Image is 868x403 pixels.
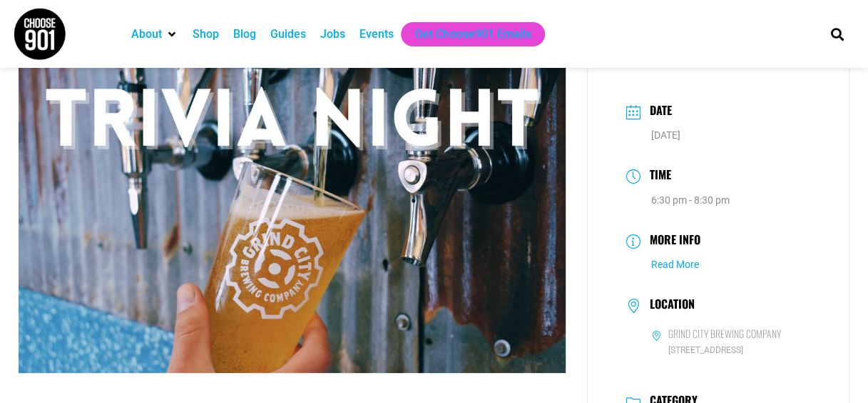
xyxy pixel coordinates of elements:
span: [DATE] [651,129,680,141]
a: Blog [233,26,256,43]
h3: Time [643,166,671,186]
div: About [124,22,185,46]
a: Events [359,26,394,43]
h3: More Info [643,231,700,252]
div: Search [825,22,849,46]
abbr: 6:30 pm - 8:30 pm [651,194,730,206]
a: Shop [193,26,219,43]
h6: Grind City Brewing Company [668,327,781,340]
a: Guides [270,26,306,43]
a: About [131,26,162,43]
a: Read More [651,259,699,270]
h3: Location [643,297,695,314]
span: [STREET_ADDRESS] [651,344,811,357]
nav: Main nav [124,22,806,46]
a: Jobs [320,26,345,43]
h3: Date [643,101,672,122]
a: Get Choose901 Emails [415,26,531,43]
